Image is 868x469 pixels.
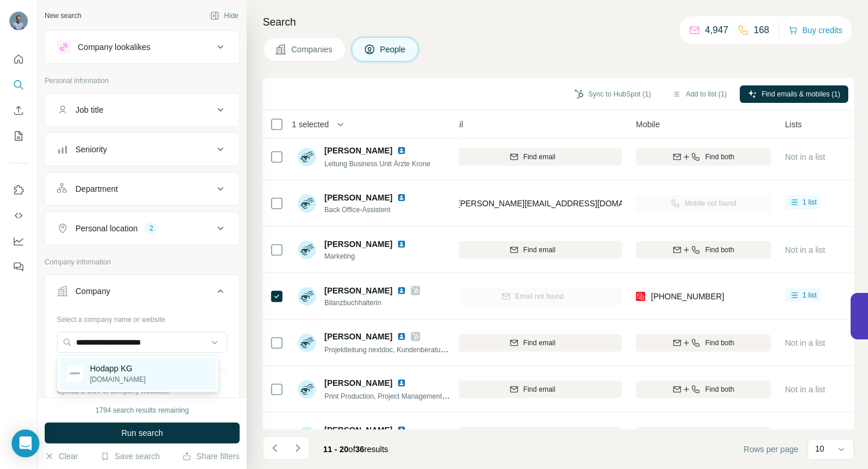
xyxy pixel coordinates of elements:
img: Avatar [298,380,316,399]
img: Avatar [298,287,316,306]
button: Find emails & mobiles (1) [740,85,848,103]
span: Run search [121,427,163,439]
button: Share filters [182,450,240,462]
img: Avatar [9,12,28,30]
button: Use Surfe on LinkedIn [9,180,28,201]
span: [PERSON_NAME] [324,285,392,296]
span: [PERSON_NAME] [324,424,392,436]
span: Rows per page [744,443,798,455]
button: Quick start [9,49,28,70]
img: LinkedIn logo [397,286,406,295]
button: Find both [636,148,771,166]
span: [PHONE_NUMBER] [651,292,724,301]
span: [PERSON_NAME] [324,331,392,342]
div: Personal location [75,223,138,234]
p: Company information [45,257,240,267]
span: Not in a list [785,385,825,394]
button: Company lookalikes [45,33,239,61]
div: Department [75,183,118,195]
button: Find email [443,427,622,445]
img: Avatar [298,148,316,166]
p: Personal information [45,76,240,86]
button: Save search [100,450,160,462]
span: Find email [523,384,555,395]
button: Clear [45,450,78,462]
span: Mobile [636,119,660,130]
div: Select a company name or website [57,310,227,325]
span: 1 list [802,290,817,300]
span: Projektleitung nextdoc, Kundenberatung Arzt & Praxis, Ärzte Krone [324,345,531,354]
button: Dashboard [9,231,28,252]
img: LinkedIn logo [397,425,406,435]
div: Open Intercom Messenger [12,429,39,457]
button: Seniority [45,135,239,163]
button: Find email [443,148,622,166]
p: 168 [754,23,769,37]
img: Avatar [298,241,316,259]
img: provider prospeo logo [636,291,645,302]
p: Hodapp KG [90,363,146,374]
img: LinkedIn logo [397,378,406,388]
button: Buy credits [789,22,842,38]
span: Companies [291,44,334,55]
button: Find both [636,381,771,398]
img: Avatar [298,194,316,213]
button: Find both [636,241,771,259]
span: Find both [705,245,734,255]
img: Avatar [298,427,316,445]
span: Not in a list [785,152,825,162]
p: Your list is private and won't be saved or shared. [57,396,227,407]
button: Job title [45,96,239,124]
img: LinkedIn logo [397,239,406,249]
span: 1 list [802,197,817,207]
button: Personal location2 [45,214,239,242]
button: Search [9,74,28,95]
span: 11 - 20 [323,445,349,454]
button: Use Surfe API [9,205,28,226]
span: [PERSON_NAME] [324,145,392,156]
span: Lists [785,119,802,130]
button: Navigate to next page [286,436,309,460]
span: Find email [523,338,555,348]
img: LinkedIn logo [397,146,406,155]
div: Company [75,285,110,297]
img: LinkedIn logo [397,332,406,341]
span: results [323,445,388,454]
p: 4,947 [705,23,728,37]
button: Find both [636,334,771,352]
span: Print Production, Project Management & DFP-Fortbildungen [324,391,509,400]
span: Back Office-Assistent [324,205,420,215]
span: Leitung Business Unit Ärzte Krone [324,160,431,168]
p: [DOMAIN_NAME] [90,374,146,385]
div: 1794 search results remaining [96,405,189,416]
button: Feedback [9,256,28,277]
button: Find email [443,241,622,259]
button: Hide [202,7,247,24]
button: Department [45,175,239,203]
div: Seniority [75,144,107,155]
span: [PERSON_NAME] [324,238,392,250]
img: Hodapp KG [67,366,83,382]
span: Marketing [324,251,420,262]
img: LinkedIn logo [397,193,406,202]
div: 2 [144,223,158,234]
img: Avatar [298,334,316,352]
button: Sync to HubSpot (1) [566,85,659,103]
button: Navigate to previous page [263,436,286,460]
span: [PERSON_NAME][EMAIL_ADDRESS][DOMAIN_NAME] [458,199,662,208]
span: Find both [705,384,734,395]
button: Run search [45,423,240,443]
span: Not in a list [785,338,825,348]
div: New search [45,10,81,21]
p: 10 [815,443,824,454]
button: Company [45,277,239,310]
span: 36 [355,445,364,454]
button: Find email [443,334,622,352]
span: [PERSON_NAME] [324,377,392,389]
span: Find emails & mobiles (1) [762,89,840,99]
span: Not in a list [785,245,825,255]
span: Find both [705,338,734,348]
button: My lists [9,126,28,146]
span: People [380,44,407,55]
span: Find email [523,152,555,162]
